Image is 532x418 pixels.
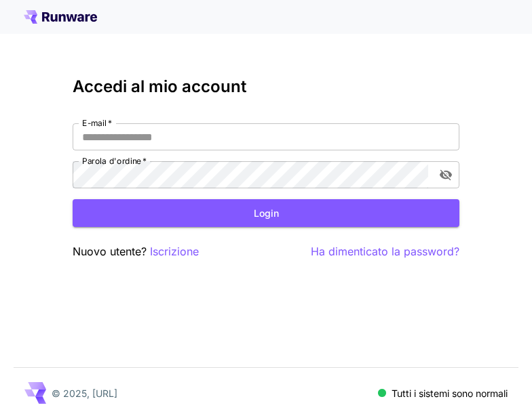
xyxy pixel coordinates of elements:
[150,243,199,260] button: Iscrizione
[73,245,147,258] font: Nuovo utente?
[73,77,246,96] font: Accedi al mio account
[392,388,508,399] font: Tutti i sistemi sono normali
[82,118,107,128] font: E-mail
[311,245,459,258] font: Ha dimenticato la password?
[311,243,459,260] button: Ha dimenticato la password?
[254,207,279,219] font: Login
[150,245,199,258] font: Iscrizione
[52,388,117,399] font: © 2025, [URL]
[82,156,141,166] font: Parola d'ordine
[73,199,459,227] button: Login
[434,163,458,187] button: attiva/disattiva la visibilità della password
